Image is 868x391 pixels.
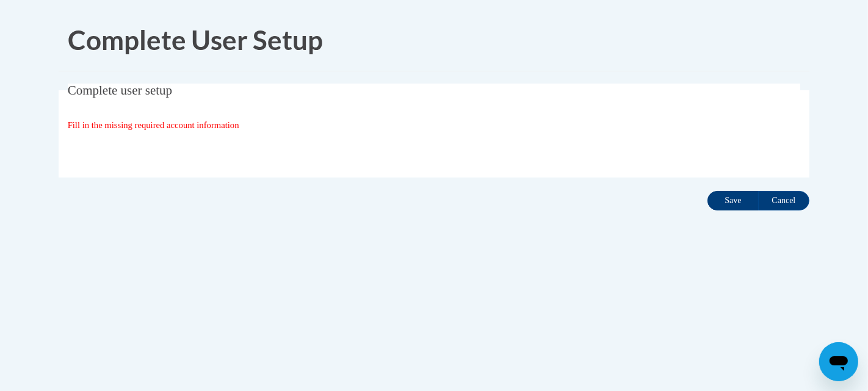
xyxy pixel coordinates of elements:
[707,191,759,210] input: Save
[819,342,858,381] iframe: Button to launch messaging window
[758,191,809,210] input: Cancel
[68,24,323,56] span: Complete User Setup
[68,120,239,130] span: Fill in the missing required account information
[68,83,172,98] span: Complete user setup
